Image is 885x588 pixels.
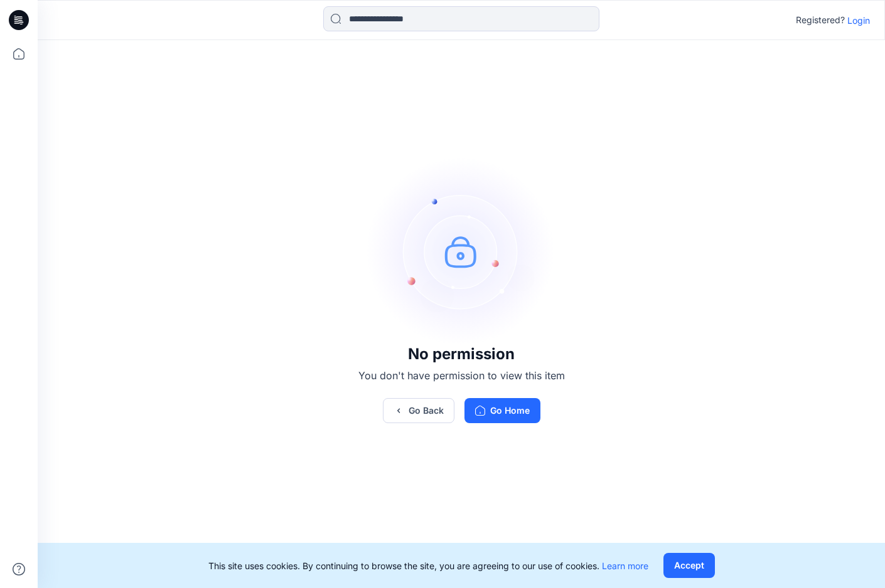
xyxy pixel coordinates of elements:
a: Learn more [602,560,648,571]
button: Go Home [464,398,540,423]
p: You don't have permission to view this item [358,368,565,383]
p: This site uses cookies. By continuing to browse the site, you are agreeing to our use of cookies. [208,559,648,572]
button: Accept [663,553,715,578]
img: no-perm.svg [367,157,555,345]
h3: No permission [358,345,565,363]
button: Go Back [383,398,454,423]
p: Registered? [796,13,845,28]
p: Login [847,14,870,27]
